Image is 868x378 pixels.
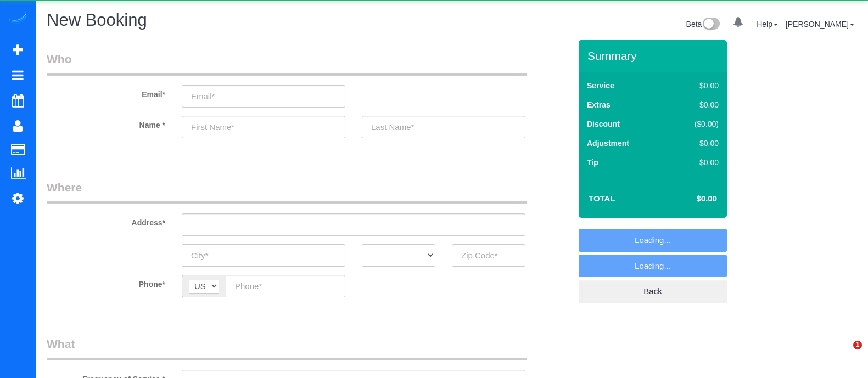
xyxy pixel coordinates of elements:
[686,20,720,29] a: Beta
[452,244,525,267] input: Zip Code*
[579,280,727,303] a: Back
[587,99,611,110] label: Extras
[47,10,147,30] span: New Booking
[47,179,527,204] legend: Where
[38,116,173,131] label: Name *
[38,85,173,100] label: Email*
[587,119,620,129] label: Discount
[182,116,345,138] input: First Name*
[47,51,527,76] legend: Who
[587,157,598,168] label: Tip
[702,18,720,32] img: New interface
[757,20,778,29] a: Help
[587,138,629,149] label: Adjustment
[38,213,173,228] label: Address*
[587,80,614,91] label: Service
[47,336,527,360] legend: What
[182,85,345,108] input: Email*
[664,194,717,204] h4: $0.00
[831,341,857,367] iframe: Intercom live chat
[226,275,345,297] input: Phone*
[7,11,29,26] img: Automaid Logo
[38,275,173,290] label: Phone*
[362,116,525,138] input: Last Name*
[853,341,862,349] span: 1
[671,157,719,168] div: $0.00
[671,80,719,91] div: $0.00
[671,138,719,149] div: $0.00
[182,244,345,267] input: City*
[671,99,719,110] div: $0.00
[587,49,721,62] h3: Summary
[786,20,854,29] a: [PERSON_NAME]
[589,194,615,203] strong: Total
[671,119,719,129] div: ($0.00)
